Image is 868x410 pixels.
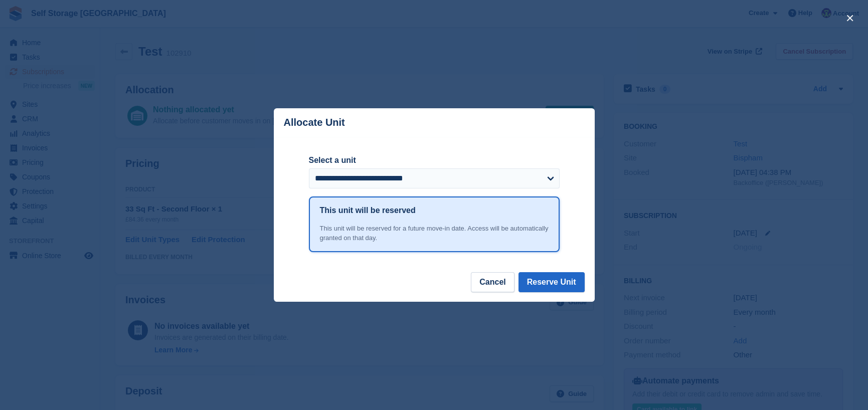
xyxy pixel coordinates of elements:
div: This unit will be reserved for a future move-in date. Access will be automatically granted on tha... [320,224,549,243]
button: Reserve Unit [518,272,585,292]
p: Allocate Unit [284,117,345,128]
h1: This unit will be reserved [320,204,416,217]
button: close [842,10,858,26]
button: Cancel [471,272,514,292]
label: Select a unit [309,154,560,166]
